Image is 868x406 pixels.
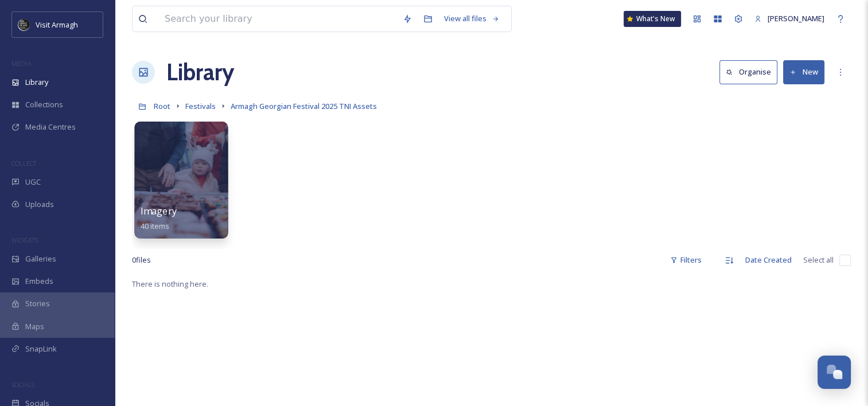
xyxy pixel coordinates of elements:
[36,19,78,30] span: Visit Armagh
[25,122,76,132] span: Media Centres
[141,205,177,217] span: Imagery
[25,253,56,264] span: Galleries
[719,60,777,84] button: Organise
[803,255,834,266] span: Select all
[25,298,50,309] span: Stories
[25,77,48,88] span: Library
[25,276,53,287] span: Embeds
[141,220,170,231] span: 40 items
[749,7,830,30] a: [PERSON_NAME]
[624,11,681,27] a: What's New
[132,279,208,289] span: There is nothing here.
[818,356,851,389] button: Open Chat
[132,255,151,266] span: 0 file s
[154,101,170,111] span: Root
[11,380,34,389] span: SOCIALS
[25,321,44,332] span: Maps
[11,236,38,244] span: WIDGETS
[141,206,177,231] a: Imagery40 items
[25,199,54,210] span: Uploads
[166,55,234,89] a: Library
[664,249,707,271] div: Filters
[768,13,824,24] span: [PERSON_NAME]
[438,7,505,30] a: View all files
[185,101,216,111] span: Festivals
[185,99,216,113] a: Festivals
[25,343,57,354] span: SnapLink
[18,19,30,30] img: THE-FIRST-PLACE-VISIT-ARMAGH.COM-BLACK.jpg
[11,59,32,68] span: MEDIA
[739,249,797,271] div: Date Created
[783,60,824,84] button: New
[154,99,170,113] a: Root
[231,99,377,113] a: Armagh Georgian Festival 2025 TNI Assets
[159,6,397,32] input: Search your library
[25,177,41,188] span: UGC
[11,159,36,167] span: COLLECT
[231,101,377,111] span: Armagh Georgian Festival 2025 TNI Assets
[25,99,63,110] span: Collections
